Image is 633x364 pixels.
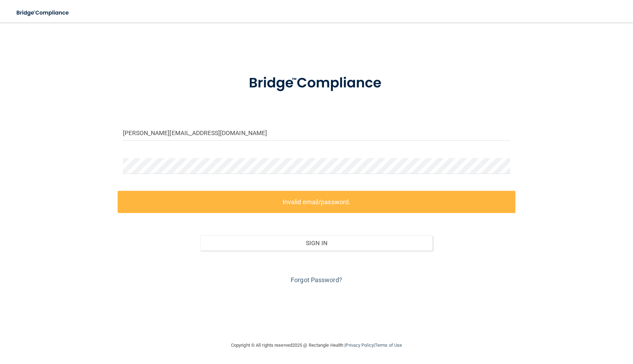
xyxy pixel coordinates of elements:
a: Privacy Policy [345,342,373,348]
input: Email [123,125,510,141]
a: Forgot Password? [291,276,342,284]
div: Copyright © All rights reserved 2025 @ Rectangle Health | | [188,334,445,357]
img: bridge_compliance_login_screen.278c3ca4.svg [11,6,76,20]
button: Sign In [200,235,432,251]
img: bridge_compliance_login_screen.278c3ca4.svg [234,65,399,102]
label: Invalid email/password. [118,191,515,213]
a: Terms of Use [375,342,402,348]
